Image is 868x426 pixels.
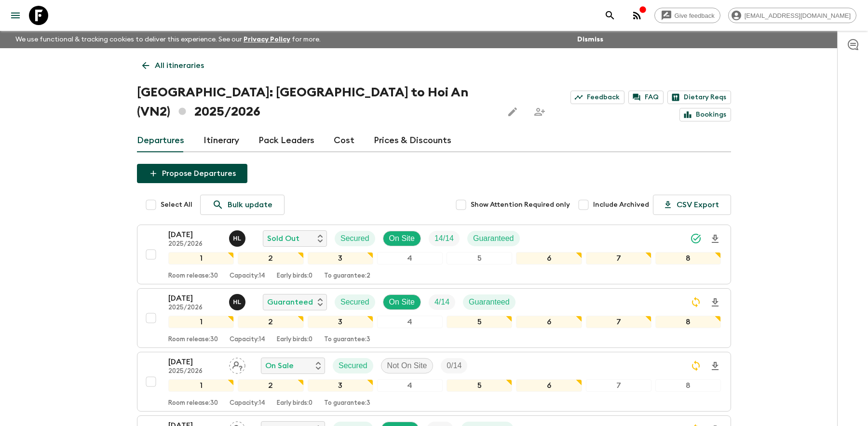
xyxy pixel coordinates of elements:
[447,379,512,392] div: 5
[230,272,265,280] p: Capacity: 14
[575,33,606,46] button: Dismiss
[168,240,221,248] p: 2025/2026
[258,129,314,152] a: Pack Leaders
[429,294,455,310] div: Trip Fill
[340,233,369,244] p: Secured
[471,200,570,210] span: Show Attention Required only
[229,294,247,310] button: HL
[655,379,721,392] div: 8
[447,316,512,328] div: 5
[570,91,624,104] a: Feedback
[628,91,664,104] a: FAQ
[168,336,218,344] p: Room release: 30
[230,399,265,407] p: Capacity: 14
[137,56,209,75] a: All itineraries
[381,358,434,373] div: Not On Site
[238,252,303,265] div: 2
[377,379,443,392] div: 4
[516,379,582,392] div: 6
[244,36,290,43] a: Privacy Policy
[586,379,651,392] div: 7
[168,356,221,368] p: [DATE]
[137,225,731,284] button: [DATE]2025/2026Hoang Le NgocSold OutSecuredOn SiteTrip FillGuaranteed12345678Room release:30Capac...
[229,230,247,247] button: HL
[324,336,370,344] p: To guarantee: 3
[168,368,221,375] p: 2025/2026
[229,297,247,305] span: Hoang Le Ngoc
[265,360,294,372] p: On Sale
[593,200,649,210] span: Include Archived
[447,360,461,372] p: 0 / 14
[137,83,495,121] h1: [GEOGRAPHIC_DATA]: [GEOGRAPHIC_DATA] to Hoi An (VN2) 2025/2026
[233,235,241,242] p: H L
[387,360,427,372] p: Not On Site
[168,316,234,328] div: 1
[690,296,702,308] svg: Sync Required - Changes detected
[168,272,218,280] p: Room release: 30
[709,360,721,372] svg: Download Onboarding
[469,296,510,308] p: Guaranteed
[137,288,731,348] button: [DATE]2025/2026Hoang Le NgocGuaranteedSecuredOn SiteTrip FillGuaranteed12345678Room release:30Cap...
[655,316,721,328] div: 8
[383,294,421,310] div: On Site
[324,399,370,407] p: To guarantee: 3
[447,252,512,265] div: 5
[429,231,460,246] div: Trip Fill
[267,296,313,308] p: Guaranteed
[168,399,218,407] p: Room release: 30
[308,252,373,265] div: 3
[161,200,192,210] span: Select All
[374,129,451,152] a: Prices & Discounts
[233,298,241,306] p: H L
[709,297,721,308] svg: Download Onboarding
[690,360,702,372] svg: Sync Required - Changes detected
[308,379,373,392] div: 3
[669,12,720,19] span: Give feedback
[434,296,449,308] p: 4 / 14
[335,231,375,246] div: Secured
[667,91,731,104] a: Dietary Reqs
[277,272,312,280] p: Early birds: 0
[600,6,620,25] button: search adventures
[277,399,312,407] p: Early birds: 0
[653,195,731,215] button: CSV Export
[473,233,514,244] p: Guaranteed
[230,336,265,344] p: Capacity: 14
[377,252,443,265] div: 4
[137,352,731,412] button: [DATE]2025/2026Assign pack leaderOn SaleSecuredNot On SiteTrip Fill12345678Room release:30Capacit...
[6,6,25,25] button: menu
[267,233,299,244] p: Sold Out
[168,304,221,312] p: 2025/2026
[340,296,369,308] p: Secured
[516,316,582,328] div: 6
[434,233,454,244] p: 14 / 14
[654,8,720,23] a: Give feedback
[728,8,856,23] div: [EMAIL_ADDRESS][DOMAIN_NAME]
[137,164,247,183] button: Propose Departures
[168,379,234,392] div: 1
[168,252,234,265] div: 1
[238,316,303,328] div: 2
[655,252,721,265] div: 8
[324,272,370,280] p: To guarantee: 2
[690,233,702,244] svg: Synced Successfully
[709,233,721,245] svg: Download Onboarding
[229,360,245,368] span: Assign pack leader
[441,358,467,373] div: Trip Fill
[277,336,312,344] p: Early birds: 0
[168,293,221,304] p: [DATE]
[335,294,375,310] div: Secured
[389,233,415,244] p: On Site
[228,199,272,211] p: Bulk update
[516,252,582,265] div: 6
[383,231,421,246] div: On Site
[308,316,373,328] div: 3
[333,358,373,373] div: Secured
[586,252,651,265] div: 7
[339,360,367,372] p: Secured
[503,102,522,121] button: Edit this itinerary
[377,316,443,328] div: 4
[238,379,303,392] div: 2
[389,296,415,308] p: On Site
[168,229,221,240] p: [DATE]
